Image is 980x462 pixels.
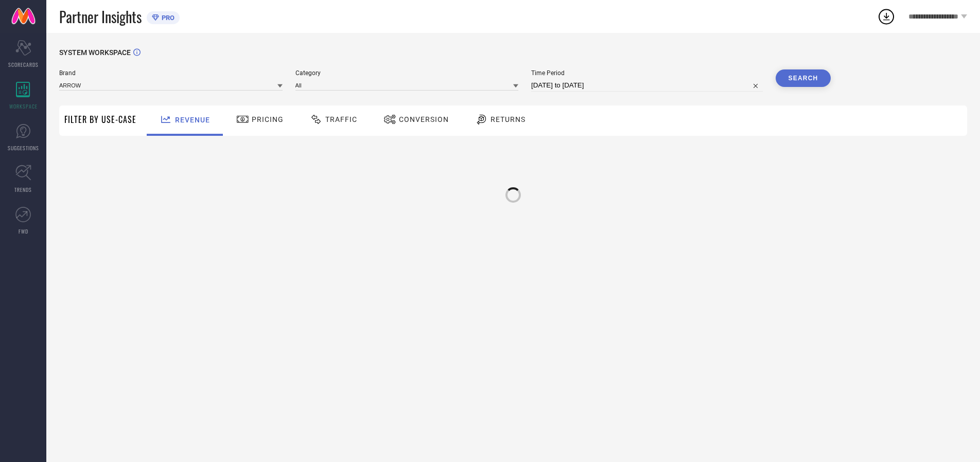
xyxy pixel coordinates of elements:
[64,113,136,126] span: Filter By Use-Case
[159,14,174,22] span: PRO
[776,69,831,87] button: Search
[8,61,39,68] span: SCORECARDS
[59,6,142,27] span: Partner Insights
[8,144,39,152] span: SUGGESTIONS
[59,69,283,77] span: Brand
[531,69,763,77] span: Time Period
[491,115,526,123] span: Returns
[877,7,896,26] div: Open download list
[531,79,763,92] input: Select time period
[252,115,284,123] span: Pricing
[59,48,131,57] span: SYSTEM WORKSPACE
[325,115,357,123] span: Traffic
[14,186,32,193] span: TRENDS
[295,69,519,77] span: Category
[9,102,38,110] span: WORKSPACE
[19,227,28,235] span: FWD
[175,116,210,124] span: Revenue
[399,115,449,123] span: Conversion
